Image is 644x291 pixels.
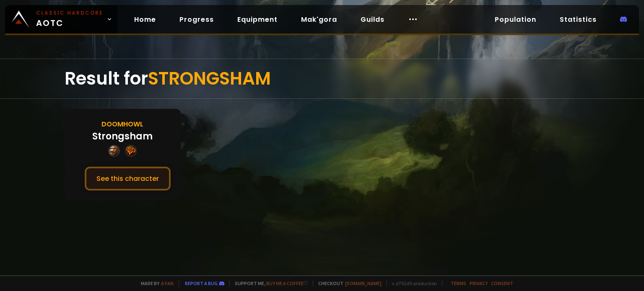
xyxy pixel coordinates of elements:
a: a fan [161,280,174,286]
div: Strongsham [92,129,153,143]
span: STRONGSHAM [148,66,271,91]
a: Guilds [354,11,391,28]
span: Support me, [229,280,308,286]
small: Classic Hardcore [36,9,103,17]
a: Classic HardcoreAOTC [5,5,117,33]
span: v. d752d5 - production [387,280,437,286]
div: Result for [65,59,580,98]
a: Population [488,11,543,28]
a: Buy me a coffee [266,280,308,286]
span: Made by [136,280,174,286]
a: Equipment [231,11,284,28]
span: AOTC [36,9,103,29]
a: Terms [451,280,466,286]
span: Checkout [313,280,382,286]
a: Statistics [553,11,603,28]
a: Consent [491,280,513,286]
div: Doomhowl [101,119,143,129]
a: [DOMAIN_NAME] [345,280,382,286]
a: Mak'gora [294,11,344,28]
a: Privacy [470,280,488,286]
a: Report a bug [185,280,218,286]
a: Home [127,11,163,28]
button: See this character [85,167,171,191]
a: Progress [173,11,221,28]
